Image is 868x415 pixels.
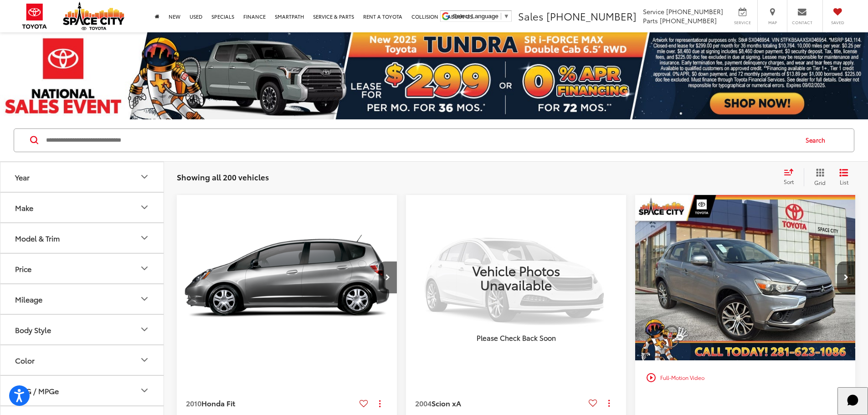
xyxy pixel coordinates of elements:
a: 2018 Mitsubishi Outlander Sport 2.0 ES 4x22018 Mitsubishi Outlander Sport 2.0 ES 4x22018 Mitsubis... [635,195,856,360]
div: Body Style [139,324,150,335]
button: Next image [379,261,397,293]
span: Saved [827,20,847,26]
div: Make [139,202,150,213]
span: Sales [518,9,544,23]
span: Showing all 200 vehicles [177,171,269,182]
button: YearYear [0,162,164,192]
button: Search [797,129,838,152]
button: List View [832,168,855,186]
img: 2010 Honda Fit Base FWD [176,195,398,361]
div: Price [15,264,31,273]
span: [PHONE_NUMBER] [546,9,637,23]
button: Actions [601,395,617,411]
span: List [839,178,848,186]
button: PricePrice [0,254,164,283]
div: Mileage [139,293,150,304]
button: Next image [837,261,855,293]
span: Select Language [453,13,498,20]
span: Parts [643,16,658,25]
div: Body Style [15,325,51,334]
button: Grid View [804,168,832,186]
div: Model & Trim [15,234,60,242]
button: MileageMileage [0,284,164,314]
div: Make [15,203,33,212]
img: Vehicle Photos Unavailable Please Check Back Soon [406,195,626,360]
span: Service [732,20,753,26]
div: MPG / MPGe [15,386,59,395]
span: [PHONE_NUMBER] [660,16,717,25]
button: Model & TrimModel & Trim [0,223,164,253]
div: Model & Trim [139,232,150,243]
div: Color [139,354,150,365]
button: MakeMake [0,193,164,222]
span: Sort [784,178,794,185]
a: 2004Scion xA [415,398,585,408]
button: Body StyleBody Style [0,315,164,344]
div: Color [15,356,35,364]
button: Actions [372,395,388,411]
img: Space City Toyota [63,2,124,30]
span: Scion xA [431,398,461,408]
a: 2010Honda Fit [186,398,356,408]
a: 2010 Honda Fit Base FWD2010 Honda Fit Base FWD2010 Honda Fit Base FWD2010 Honda Fit Base FWD [176,195,398,360]
div: Price [139,263,150,274]
span: Contact [792,20,812,26]
span: dropdown dots [608,400,610,407]
span: 2004 [415,398,431,408]
div: 2010 Honda Fit Base 0 [176,195,398,360]
button: ColorColor [0,345,164,375]
input: Search by Make, Model, or Keyword [45,129,797,151]
a: VIEW_DETAILS [406,195,626,360]
button: MPG / MPGeMPG / MPGe [0,376,164,405]
a: Select Language​ [453,13,509,20]
div: Mileage [15,295,42,303]
svg: Start Chat [841,389,865,412]
img: 2018 Mitsubishi Outlander Sport 2.0 ES 4x2 [635,195,856,361]
span: 2010 [186,398,201,408]
div: MPG / MPGe [139,385,150,396]
span: Honda Fit [201,398,235,408]
span: [PHONE_NUMBER] [666,7,723,16]
span: Service [643,7,664,16]
div: Year [15,173,30,181]
div: 2018 Mitsubishi Outlander Sport 2.0 ES 0 [635,195,856,360]
span: dropdown dots [379,400,380,407]
span: Grid [814,179,826,186]
span: ▼ [503,13,509,20]
span: Map [762,20,782,26]
button: Select sort value [779,168,804,186]
div: Year [139,171,150,182]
